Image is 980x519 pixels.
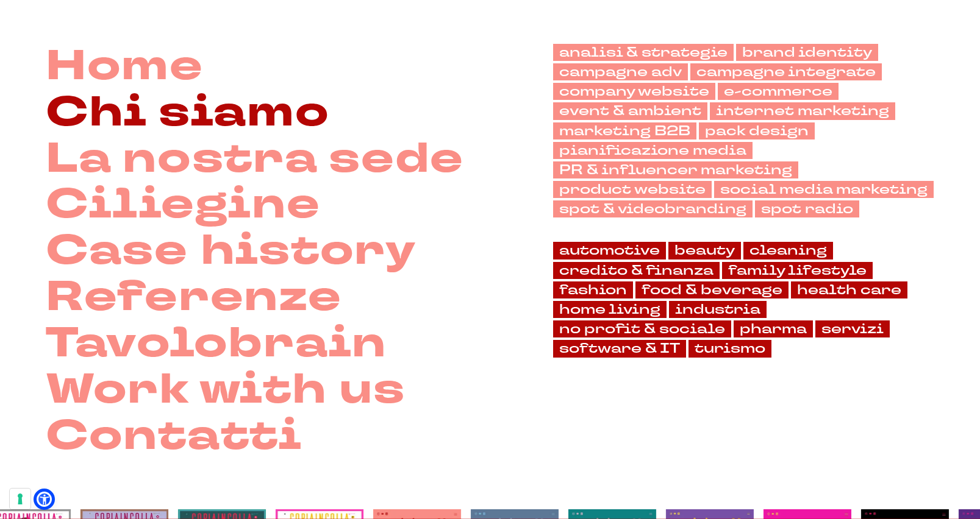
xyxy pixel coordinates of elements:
a: Referenze [46,275,342,321]
a: Ciliegine [46,182,321,228]
a: software & IT [553,340,686,357]
a: turismo [689,340,771,357]
a: industria [669,301,767,318]
a: Chi siamo [46,90,330,136]
a: Work with us [46,367,406,414]
a: fashion [553,281,633,298]
a: internet marketing [710,102,895,119]
a: cleaning [743,242,833,259]
a: campagne adv [553,63,688,80]
a: credito & finanza [553,262,720,279]
a: automotive [553,242,666,259]
a: analisi & strategie [553,44,734,61]
a: social media marketing [714,181,934,198]
a: company website [553,83,715,100]
a: marketing B2B [553,122,696,139]
a: Open Accessibility Menu [37,492,52,507]
a: family lifestyle [722,262,873,279]
a: food & beverage [635,281,789,298]
a: health care [791,281,907,298]
a: home living [553,301,667,318]
a: e-commerce [718,83,839,100]
a: pack design [699,122,815,139]
a: Case history [46,228,417,275]
a: no profit & sociale [553,320,731,337]
a: pharma [734,320,813,337]
a: Tavolobrain [46,321,387,367]
a: product website [553,181,712,198]
a: campagne integrate [690,63,882,80]
a: brand identity [736,44,878,61]
a: PR & influencer marketing [553,161,798,178]
a: Home [46,44,204,90]
a: pianificazione media [553,142,753,159]
button: Le tue preferenze relative al consenso per le tecnologie di tracciamento [10,489,30,509]
a: La nostra sede [46,136,464,183]
a: event & ambient [553,102,707,119]
a: spot & videobranding [553,200,753,217]
a: spot radio [755,200,859,217]
a: servizi [815,320,890,337]
a: Contatti [46,414,302,460]
a: beauty [668,242,741,259]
